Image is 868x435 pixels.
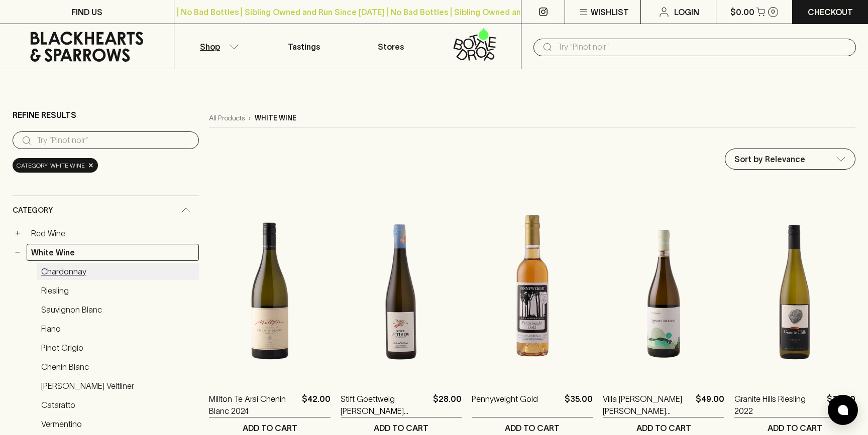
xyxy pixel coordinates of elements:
[88,160,94,171] span: ×
[27,244,199,261] a: White Wine
[37,415,199,432] a: Vermentino
[37,132,191,149] input: Try “Pinot noir”
[472,202,593,378] img: Pennyweight Gold
[209,113,245,123] a: All Products
[636,422,691,434] p: ADD TO CART
[13,247,23,257] button: −
[734,393,823,417] a: Granite Hills Riesling 2022
[71,6,102,18] p: FIND US
[827,393,855,417] p: $34.00
[209,202,330,378] img: Millton Te Arai Chenin Blanc 2024
[341,393,429,417] a: Stift Goettweig [PERSON_NAME] Veltliner Messwein 2021
[378,41,404,53] p: Stores
[768,422,822,434] p: ADD TO CART
[771,9,775,15] p: 0
[734,153,805,165] p: Sort by Relevance
[209,393,297,417] a: Millton Te Arai Chenin Blanc 2024
[603,202,724,378] img: Villa Raiano Fiano de Avellino 2022
[17,161,85,171] span: Category: white wine
[37,358,199,375] a: Chenin Blanc
[37,339,199,356] a: Pinot Grigio
[37,301,199,318] a: Sauvignon Blanc
[558,39,848,55] input: Try "Pinot noir"
[27,225,199,242] a: Red Wine
[808,6,853,18] p: Checkout
[13,228,23,238] button: +
[374,422,428,434] p: ADD TO CART
[288,41,320,53] p: Tastings
[730,6,754,18] p: $0.00
[341,202,462,378] img: Stift Goettweig Grüner Veltliner Messwein 2021
[348,24,435,69] a: Stores
[37,282,199,299] a: Riesling
[200,41,220,53] p: Shop
[37,263,199,280] a: Chardonnay
[696,393,724,417] p: $49.00
[838,405,848,415] img: bubble-icon
[37,320,199,337] a: Fiano
[674,6,699,18] p: Login
[174,24,261,69] button: Shop
[725,149,855,169] div: Sort by Relevance
[603,393,691,417] a: Villa [PERSON_NAME] [PERSON_NAME] [PERSON_NAME] 2022
[37,377,199,394] a: [PERSON_NAME] Veltliner
[249,113,251,123] p: ›
[302,393,331,417] p: $42.00
[433,393,462,417] p: $28.00
[243,422,297,434] p: ADD TO CART
[261,24,348,69] a: Tastings
[591,6,629,18] p: Wishlist
[565,393,593,417] p: $35.00
[255,113,296,123] p: white wine
[37,396,199,413] a: Cataratto
[472,393,538,417] a: Pennyweight Gold
[734,202,855,378] img: Granite Hills Riesling 2022
[13,109,76,121] p: Refine Results
[505,422,560,434] p: ADD TO CART
[13,204,53,217] span: Category
[13,196,199,225] div: Category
